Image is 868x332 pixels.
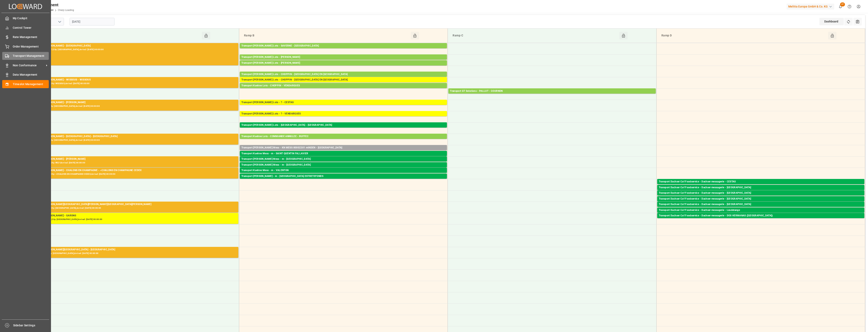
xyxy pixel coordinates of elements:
[34,32,202,39] div: Ramp A
[13,35,49,39] span: Rate Management
[13,323,49,328] span: Sidebar Settings
[13,63,45,68] span: Non Conformance
[787,4,834,10] div: Melitta Europa GmbH & Co. KG
[33,214,237,218] div: Transport [PERSON_NAME] - GARONS
[659,212,863,216] div: Pallets: 1,TU: 191,City: [GEOGRAPHIC_DATA],Arrival: [DATE] 00:00:00
[241,146,445,150] div: Transport [PERSON_NAME] Mess - KN MESS 80002301 mINDEN - [GEOGRAPHIC_DATA]
[2,33,49,41] a: Rate Management
[450,89,654,93] div: Transport GT Solutions - PALLUT - COURNON
[2,24,49,32] a: Control Tower
[33,78,237,82] div: Transport [PERSON_NAME] - WISSOUS - WISSOUS
[241,84,445,88] div: Transport Kuehne Lots - CHOPPIN - VENDARGUES
[659,201,863,204] div: Pallets: 1,TU: 8,City: [GEOGRAPHIC_DATA],Arrival: [DATE] 00:00:00
[845,2,854,11] button: Help Center
[241,152,445,156] div: Transport Kuehne Mess - m - SAINT QUENTIN FALLAVIER
[840,2,845,6] span: 37
[241,157,445,161] div: Transport [PERSON_NAME] Mess - m - [GEOGRAPHIC_DATA]
[659,197,863,201] div: Transport Dachser Cof Foodservice - Dachser messagerie - [GEOGRAPHIC_DATA]
[241,88,445,91] div: Pallets: 11,TU: 476,City: [GEOGRAPHIC_DATA],Arrival: [DATE] 00:00:00
[13,26,49,30] span: Control Tower
[33,218,237,221] div: Pallets: 12,TU: 670,City: [GEOGRAPHIC_DATA],Arrival: [DATE] 00:00:00
[241,72,445,76] div: Transport [PERSON_NAME] Lots - CHOPPIN - [GEOGRAPHIC_DATA] EN [GEOGRAPHIC_DATA]
[33,168,237,172] div: Transport [PERSON_NAME] - CHALONS EN CHAMPAGNE - ~CHALONS EN CHAMPAGNE CEDEX
[33,100,237,105] div: Transport [PERSON_NAME] - [PERSON_NAME]
[659,190,863,193] div: Pallets: ,TU: 10,City: [GEOGRAPHIC_DATA],Arrival: [DATE] 00:00:00
[241,167,445,170] div: Pallets: ,TU: 17,City: [GEOGRAPHIC_DATA],Arrival: [DATE] 00:00:00
[13,16,49,20] span: My Cockpit
[241,134,445,139] div: Transport Kuehne Lots - COMMANDE ANNULEE - RUFFEC
[659,184,863,187] div: Pallets: 3,TU: ,City: CESTAS,Arrival: [DATE] 00:00:00
[33,48,237,51] div: Pallets: 16,TU: 1547,City: [GEOGRAPHIC_DATA],Arrival: [DATE] 00:00:00
[2,52,49,60] a: Transport Management
[241,82,445,85] div: Pallets: ,TU: 101,City: [GEOGRAPHIC_DATA],Arrival: [DATE] 00:00:00
[241,174,445,178] div: Transport [PERSON_NAME] - m - [GEOGRAPHIC_DATA] ESTRETEFONDS
[241,163,445,167] div: Transport [PERSON_NAME] Mess - m - [GEOGRAPHIC_DATA]
[33,44,237,48] div: Transport [PERSON_NAME] - [GEOGRAPHIC_DATA]
[241,105,445,108] div: Pallets: 3,TU: 206,City: [GEOGRAPHIC_DATA],Arrival: [DATE] 00:00:00
[659,180,863,184] div: Transport Dachser Cof Foodservice - Dachser messagerie - CESTAS
[241,48,445,51] div: Pallets: 2,TU: ,City: SARREBOURG,Arrival: [DATE] 00:00:00
[33,139,237,142] div: Pallets: ,TU: 534,City: [GEOGRAPHIC_DATA],Arrival: [DATE] 00:00:00
[241,139,445,142] div: Pallets: 3,TU: 593,City: RUFFEC,Arrival: [DATE] 00:00:00
[33,172,237,176] div: Pallets: 1,TU: 666,City: ~CHALONS EN CHAMPAGNE CEDEX,Arrival: [DATE] 00:00:00
[13,44,49,49] span: Order Management
[2,42,49,50] a: Order Management
[241,178,445,182] div: Pallets: 1,TU: 64,City: [GEOGRAPHIC_DATA] ESTRETEFONDS,Arrival: [DATE] 00:00:00
[33,105,237,108] div: Pallets: ,TU: 130,City: [GEOGRAPHIC_DATA],Arrival: [DATE] 00:00:00
[33,161,237,165] div: Pallets: 1,TU: 192,City: RECY,Arrival: [DATE] 00:00:00
[33,252,237,255] div: Pallets: ,TU: 19,City: [GEOGRAPHIC_DATA],Arrival: [DATE] 00:00:00
[241,123,445,127] div: Transport [PERSON_NAME] Lots - [GEOGRAPHIC_DATA] - [GEOGRAPHIC_DATA]
[2,71,49,79] a: Data Management
[13,73,49,77] span: Data Management
[659,191,863,195] div: Transport Dachser Cof Foodservice - Dachser messagerie - [GEOGRAPHIC_DATA]
[56,19,63,25] button: open menu
[33,157,237,161] div: Transport [PERSON_NAME] - [PERSON_NAME]
[659,195,863,199] div: Pallets: 1,TU: ,City: [GEOGRAPHIC_DATA],Arrival: [DATE] 00:00:00
[659,202,863,206] div: Transport Dachser Cof Foodservice - Dachser messagerie - [GEOGRAPHIC_DATA]
[241,116,445,119] div: Pallets: 17,TU: 544,City: [GEOGRAPHIC_DATA],Arrival: [DATE] 00:00:00
[659,218,863,221] div: Pallets: ,TU: 114,City: [GEOGRAPHIC_DATA] ([GEOGRAPHIC_DATA]),Arrival: [DATE] 00:00:00
[241,44,445,48] div: Transport [PERSON_NAME] Lots - SAVERNE - [GEOGRAPHIC_DATA]
[451,32,619,39] div: Ramp C
[33,206,237,210] div: Pallets: 4,TU: 239,City: [GEOGRAPHIC_DATA],Arrival: [DATE] 00:00:00
[659,208,863,212] div: Transport Dachser Cof Foodservice - Dachser messagerie - Leudelange
[819,18,844,25] div: Dashboard
[241,156,445,159] div: Pallets: 1,TU: 16,City: [GEOGRAPHIC_DATA][PERSON_NAME],Arrival: [DATE] 00:00:00
[241,150,445,153] div: Pallets: 1,TU: ,City: [GEOGRAPHIC_DATA],Arrival: [DATE] 00:00:00
[241,161,445,165] div: Pallets: 1,TU: 13,City: [GEOGRAPHIC_DATA],Arrival: [DATE] 00:00:00
[241,127,445,131] div: Pallets: ,TU: 157,City: [GEOGRAPHIC_DATA],Arrival: [DATE] 00:00:00
[241,61,445,65] div: Transport [PERSON_NAME] Lots - [PERSON_NAME]
[241,65,445,69] div: Pallets: ,TU: 296,City: CARQUEFOU,Arrival: [DATE] 00:00:00
[241,172,445,176] div: Pallets: 1,TU: 14,City: [GEOGRAPHIC_DATA],Arrival: [DATE] 00:00:00
[241,112,445,116] div: Transport [PERSON_NAME] Lots - ? - VENDARGUES
[2,14,49,22] a: My Cockpit
[241,55,445,59] div: Transport [PERSON_NAME] Lots - [PERSON_NAME]
[33,134,237,139] div: Transport [PERSON_NAME] - [GEOGRAPHIC_DATA] - [GEOGRAPHIC_DATA]
[241,168,445,172] div: Transport Kuehne Mess - m - VALENTON
[241,59,445,63] div: Pallets: 24,TU: 1192,City: CARQUEFOU,Arrival: [DATE] 00:00:00
[659,206,863,210] div: Pallets: ,TU: 65,City: [GEOGRAPHIC_DATA],Arrival: [DATE] 00:00:00
[13,82,49,86] span: Timeslot Management
[659,186,863,190] div: Transport Dachser Cof Foodservice - Dachser messagerie - [GEOGRAPHIC_DATA]
[33,202,237,206] div: Transport [PERSON_NAME][GEOGRAPHIC_DATA][PERSON_NAME][GEOGRAPHIC_DATA][PERSON_NAME]
[450,93,654,97] div: Pallets: ,TU: 514,City: [GEOGRAPHIC_DATA],Arrival: [DATE] 00:00:00
[836,2,845,11] button: show 37 new notifications
[660,32,828,39] div: Ramp D
[2,80,49,88] a: Timeslot Management
[13,54,49,58] span: Transport Management
[33,248,237,252] div: Transport [PERSON_NAME][GEOGRAPHIC_DATA] - [GEOGRAPHIC_DATA]
[241,100,445,105] div: Transport [PERSON_NAME] Lots - ? - CESTAS
[70,18,115,25] input: DD-MM-YYYY
[241,76,445,80] div: Pallets: 10,TU: 98,City: [GEOGRAPHIC_DATA],Arrival: [DATE] 00:00:00
[659,214,863,218] div: Transport Dachser Cof Foodservice - Dachser messagerie - DOS HERMANAS ([GEOGRAPHIC_DATA])
[242,32,411,39] div: Ramp B
[241,78,445,82] div: Transport [PERSON_NAME] Lots - CHOPPIN - [GEOGRAPHIC_DATA] EN [GEOGRAPHIC_DATA]
[33,82,237,85] div: Pallets: 2,TU: 128,City: WISSOUS,Arrival: [DATE] 00:00:00
[787,3,836,10] button: Melitta Europa GmbH & Co. KG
